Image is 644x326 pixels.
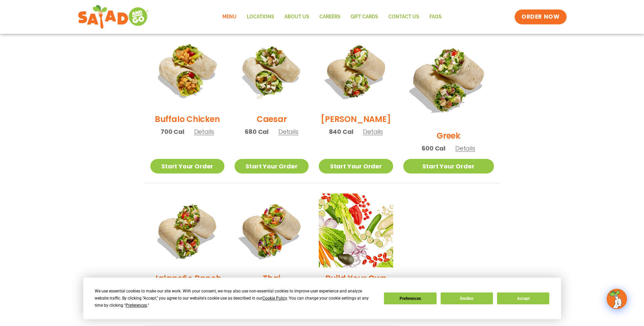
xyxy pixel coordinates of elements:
[325,272,387,284] h2: Build Your Own
[245,127,269,136] span: 680 Cal
[384,292,436,304] button: Preferences
[95,288,376,309] div: We use essential cookies to make our site work. With your consent, we may also use non-essential ...
[403,34,494,125] img: Product photo for Greek Wrap
[279,9,314,25] a: About Us
[235,159,309,174] a: Start Your Order
[321,113,391,125] h2: [PERSON_NAME]
[235,34,309,108] img: Product photo for Caesar Wrap
[126,303,147,308] span: Preferences
[314,9,346,25] a: Careers
[455,144,475,152] span: Details
[242,9,279,25] a: Locations
[153,272,221,284] h2: Jalapeño Ranch
[607,289,626,308] img: wpChatIcon
[262,296,287,301] span: Cookie Policy
[235,193,309,267] img: Product photo for Thai Wrap
[441,292,493,304] button: Decline
[150,159,224,174] a: Start Your Order
[263,272,280,284] h2: Thai
[194,127,214,136] span: Details
[497,292,549,304] button: Accept
[515,9,566,24] a: ORDER NOW
[319,34,393,108] img: Product photo for Cobb Wrap
[363,127,383,136] span: Details
[521,13,559,21] span: ORDER NOW
[329,127,353,136] span: 840 Cal
[403,159,494,174] a: Start Your Order
[217,9,447,25] nav: Menu
[83,278,561,319] div: Cookie Consent Prompt
[278,127,298,136] span: Details
[437,130,460,142] h2: Greek
[383,9,424,25] a: Contact Us
[161,127,184,136] span: 700 Cal
[424,9,447,25] a: FAQs
[217,9,242,25] a: Menu
[78,3,149,30] img: new-SAG-logo-768×292
[150,34,224,108] img: Product photo for Buffalo Chicken Wrap
[155,113,220,125] h2: Buffalo Chicken
[257,113,287,125] h2: Caesar
[422,144,445,153] span: 600 Cal
[319,159,393,174] a: Start Your Order
[319,193,393,267] img: Product photo for Build Your Own
[346,9,383,25] a: GIFT CARDS
[150,193,224,267] img: Product photo for Jalapeño Ranch Wrap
